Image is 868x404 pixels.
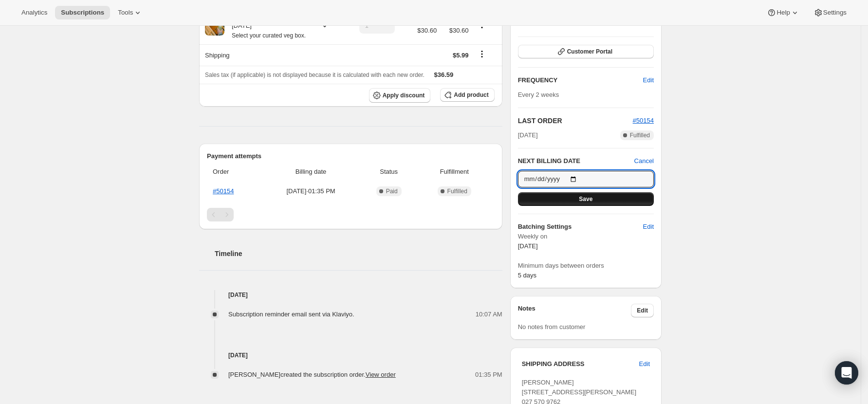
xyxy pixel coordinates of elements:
[518,222,643,232] h6: Batching Settings
[761,6,805,19] button: Help
[639,359,650,369] span: Edit
[213,187,234,195] a: #50154
[518,323,586,331] span: No notes from customer
[264,167,358,177] span: Billing date
[118,9,133,17] span: Tools
[522,359,639,369] h3: SHIPPING ADDRESS
[440,88,494,102] button: Add product
[567,48,612,55] span: Customer Portal
[207,208,495,221] nav: Pagination
[228,311,354,318] span: Subscription reminder email sent via Klaviyo.
[264,186,358,196] span: [DATE] · 01:35 PM
[199,44,346,66] th: Shipping
[224,11,312,40] div: Farmers Choice Box - [DATE]
[823,9,847,17] span: Settings
[518,232,654,241] span: Weekly on
[112,6,148,19] button: Tools
[518,304,631,317] h3: Notes
[637,307,648,314] span: Edit
[518,130,538,140] span: [DATE]
[61,9,104,17] span: Subscriptions
[808,6,852,19] button: Settings
[454,91,488,99] span: Add product
[518,272,536,279] span: 5 days
[215,249,502,258] h2: Timeline
[579,195,592,203] span: Save
[369,88,431,103] button: Apply discount
[420,167,489,177] span: Fulfillment
[643,222,654,232] span: Edit
[434,71,454,78] span: $36.59
[228,371,396,378] span: [PERSON_NAME] created the subscription order.
[633,117,654,124] a: #50154
[207,161,261,183] th: Order
[634,156,654,166] button: Cancel
[383,92,425,99] span: Apply discount
[776,9,790,17] span: Help
[417,26,437,36] span: $30.60
[518,242,538,250] span: [DATE]
[386,187,398,195] span: Paid
[199,290,502,300] h4: [DATE]
[518,75,643,85] h2: FREQUENCY
[518,156,634,166] h2: NEXT BILLING DATE
[205,72,425,78] span: Sales tax (if applicable) is not displayed because it is calculated with each new order.
[518,261,654,271] span: Minimum days between orders
[518,116,633,126] h2: LAST ORDER
[364,167,414,177] span: Status
[21,9,47,17] span: Analytics
[633,356,656,372] button: Edit
[630,131,650,139] span: Fulfilled
[835,361,858,385] div: Open Intercom Messenger
[55,6,110,19] button: Subscriptions
[633,116,654,126] button: #50154
[366,371,396,378] a: View order
[447,187,467,195] span: Fulfilled
[443,26,468,36] span: $30.60
[16,6,53,19] button: Analytics
[453,52,469,59] span: $5.99
[637,73,660,88] button: Edit
[232,32,306,39] small: Select your curated veg box.
[474,49,490,59] button: Shipping actions
[199,350,502,360] h4: [DATE]
[637,219,660,235] button: Edit
[631,304,654,317] button: Edit
[475,370,502,380] span: 01:35 PM
[518,192,654,206] button: Save
[643,75,654,85] span: Edit
[518,91,559,98] span: Every 2 weeks
[207,151,495,161] h2: Payment attempts
[476,310,502,319] span: 10:07 AM
[518,45,654,58] button: Customer Portal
